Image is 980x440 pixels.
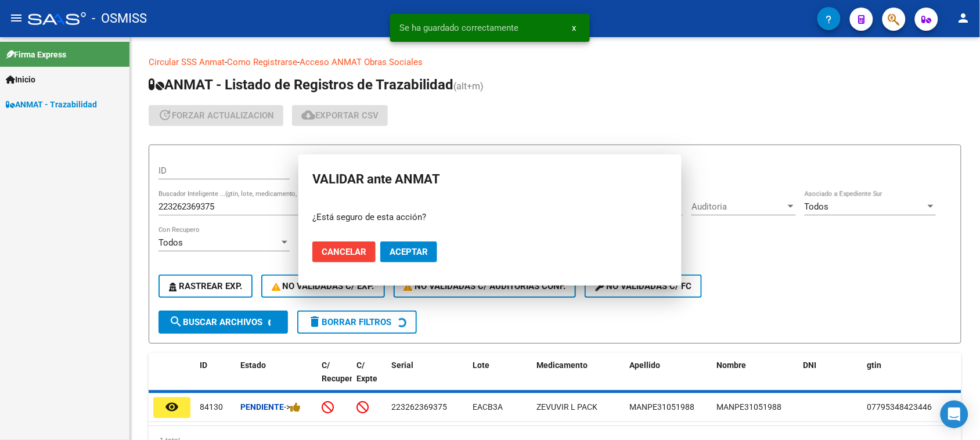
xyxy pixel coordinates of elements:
[691,201,786,212] span: Auditoria
[629,402,694,412] span: MANPE31051988
[195,353,236,404] datatable-header-cell: ID
[804,360,817,370] span: DNI
[236,353,317,404] datatable-header-cell: Estado
[404,281,566,291] span: No Validadas c/ Auditorias Conf.
[941,401,968,428] div: Open Intercom Messenger
[572,23,576,33] span: x
[629,360,660,370] span: Apellido
[625,353,712,404] datatable-header-cell: Apellido
[453,81,484,92] span: (alt+m)
[227,57,297,67] a: Como Registrarse
[308,317,391,327] span: Borrar Filtros
[300,57,423,67] a: Acceso ANMAT Obras Sociales
[423,57,531,67] a: Documentacion trazabilidad
[6,48,66,61] span: Firma Express
[473,360,489,370] span: Lote
[312,241,376,262] button: Cancelar
[169,315,183,329] mat-icon: search
[799,353,863,404] datatable-header-cell: DNI
[169,317,262,327] span: Buscar Archivos
[716,360,746,370] span: Nombre
[390,247,428,257] span: Aceptar
[149,56,961,68] p: - -
[391,360,413,370] span: Serial
[595,281,691,291] span: No validadas c/ FC
[158,237,183,248] span: Todos
[352,353,387,404] datatable-header-cell: C/ Expte
[284,402,301,412] span: ->
[312,211,668,224] p: ¿Está seguro de esta acción?
[200,402,223,412] span: 84130
[322,247,366,257] span: Cancelar
[301,108,315,122] mat-icon: cloud_download
[387,353,468,404] datatable-header-cell: Serial
[240,402,284,412] strong: Pendiente
[158,108,172,122] mat-icon: update
[468,353,532,404] datatable-header-cell: Lote
[6,73,35,86] span: Inicio
[391,402,447,412] span: 223262369375
[380,241,437,262] button: Aceptar
[200,360,207,370] span: ID
[473,402,503,412] span: EACB3A
[863,353,967,404] datatable-header-cell: gtin
[92,6,147,31] span: - OSMISS
[867,402,932,412] span: 07795348423446
[149,57,225,67] a: Circular SSS Anmat
[301,110,379,121] span: Exportar CSV
[312,168,668,190] h2: VALIDAR ante ANMAT
[532,353,625,404] datatable-header-cell: Medicamento
[867,360,882,370] span: gtin
[240,360,266,370] span: Estado
[158,110,274,121] span: forzar actualizacion
[712,353,799,404] datatable-header-cell: Nombre
[536,360,588,370] span: Medicamento
[149,77,453,93] span: ANMAT - Listado de Registros de Trazabilidad
[9,11,23,25] mat-icon: menu
[272,281,374,291] span: No Validadas c/ Exp.
[317,353,352,404] datatable-header-cell: C/ Recupero
[169,281,242,291] span: Rastrear Exp.
[356,360,377,383] span: C/ Expte
[805,201,829,212] span: Todos
[6,98,97,111] span: ANMAT - Trazabilidad
[957,11,971,25] mat-icon: person
[322,360,357,383] span: C/ Recupero
[536,402,597,412] span: ZEVUVIR L PACK
[399,22,518,34] span: Se ha guardado correctamente
[165,400,179,414] mat-icon: remove_red_eye
[716,402,781,412] span: MANPE31051988
[308,315,322,329] mat-icon: delete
